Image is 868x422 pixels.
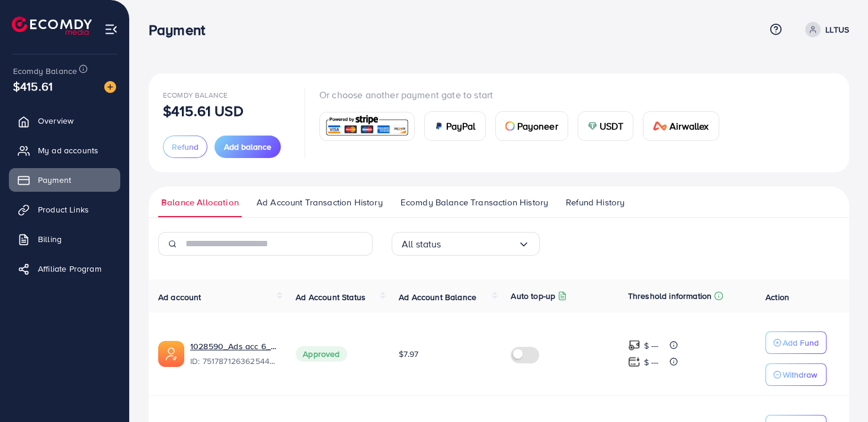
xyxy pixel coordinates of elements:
button: Add Fund [765,331,827,354]
img: card [434,121,444,131]
a: cardPayoneer [495,111,568,141]
span: Affiliate Program [38,263,101,275]
p: $415.61 USD [163,104,244,118]
button: Add balance [214,136,281,158]
a: Payment [9,168,120,192]
span: Overview [38,115,73,127]
p: Withdraw [783,368,817,382]
p: Or choose another payment gate to start [319,88,729,102]
span: My ad accounts [38,144,98,156]
p: Threshold information [628,289,712,303]
span: Product Links [38,204,89,215]
img: ic-ads-acc.e4c84228.svg [158,341,184,367]
a: Billing [9,227,120,251]
a: cardAirwallex [643,111,719,141]
h3: Payment [149,21,214,38]
img: top-up amount [628,356,640,368]
span: Payment [38,174,71,186]
img: image [104,81,116,93]
a: cardPayPal [424,111,486,141]
a: LLTUS [800,22,849,37]
p: $ --- [644,355,659,369]
span: Approved [296,346,347,362]
a: My ad accounts [9,138,120,162]
button: Withdraw [765,363,827,386]
span: Ad Account Transaction History [257,196,383,209]
p: LLTUS [825,22,849,37]
a: 1028590_Ads acc 6_1750390915755 [190,340,277,352]
a: Affiliate Program [9,257,120,281]
p: Add Fund [783,336,819,350]
input: Search for option [441,235,518,253]
a: Overview [9,109,120,133]
div: <span class='underline'>1028590_Ads acc 6_1750390915755</span></br>7517871263625445383 [190,340,277,368]
img: card [653,121,667,131]
span: Airwallex [670,119,709,133]
img: card [324,114,411,139]
p: Auto top-up [511,289,555,303]
span: Payoneer [517,119,558,133]
span: All status [402,235,441,253]
span: Balance Allocation [161,196,239,209]
img: card [505,121,515,131]
img: logo [12,17,92,35]
span: USDT [600,119,624,133]
img: top-up amount [628,339,640,352]
span: Billing [38,233,62,245]
span: Ad account [158,291,201,303]
span: Refund [172,141,198,153]
span: Action [765,291,789,303]
a: cardUSDT [578,111,634,141]
span: Add balance [224,141,271,153]
span: Refund History [566,196,624,209]
p: $ --- [644,339,659,353]
span: Ecomdy Balance [13,65,77,77]
span: Ad Account Status [296,291,366,303]
div: Search for option [392,232,540,256]
span: Ecomdy Balance [163,90,228,100]
a: card [319,112,415,141]
span: Ad Account Balance [399,291,476,303]
a: Product Links [9,198,120,221]
button: Refund [163,136,207,158]
span: Ecomdy Balance Transaction History [401,196,548,209]
span: $415.61 [13,78,53,95]
span: PayPal [446,119,476,133]
span: ID: 7517871263625445383 [190,355,277,367]
span: $7.97 [399,348,418,360]
img: menu [104,22,118,36]
img: card [588,121,597,131]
